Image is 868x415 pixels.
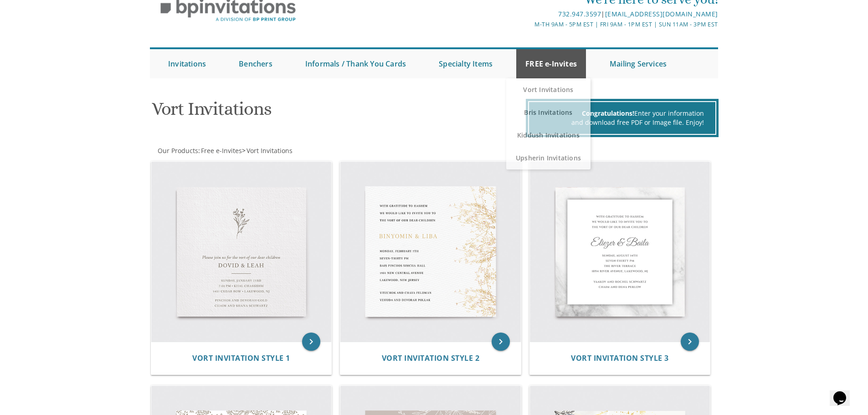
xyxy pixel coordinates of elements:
[571,353,669,363] span: Vort Invitation Style 3
[302,333,320,351] a: keyboard_arrow_right
[681,333,699,351] a: keyboard_arrow_right
[506,147,591,169] a: Upsherin Invitations
[157,146,198,155] a: Our Products
[340,162,521,342] img: Vort Invitation Style 2
[150,146,434,155] div: :
[246,146,293,155] a: Vort Invitations
[192,353,290,363] span: Vort Invitation Style 1
[242,146,293,155] span: >
[230,49,282,78] a: Benchers
[430,49,502,78] a: Specialty Items
[558,10,601,18] a: 732.947.3597
[340,20,718,29] div: M-Th 9am - 5pm EST | Fri 9am - 1pm EST | Sun 11am - 3pm EST
[296,49,415,78] a: Informals / Thank You Cards
[516,49,586,78] a: FREE e-Invites
[506,78,591,101] a: Vort Invitations
[382,354,480,363] a: Vort Invitation Style 2
[571,354,669,363] a: Vort Invitation Style 3
[506,101,591,124] a: Bris Invitations
[159,49,215,78] a: Invitations
[530,162,710,342] img: Vort Invitation Style 3
[151,162,332,342] img: Vort Invitation Style 1
[247,146,293,155] span: Vort Invitations
[340,9,718,20] div: |
[582,109,634,118] span: Congratulations!
[506,124,591,147] a: Kiddush Invitations
[601,49,676,78] a: Mailing Services
[152,99,524,126] h1: Vort Invitations
[605,10,718,18] a: [EMAIL_ADDRESS][DOMAIN_NAME]
[830,379,859,406] iframe: chat widget
[492,333,510,351] a: keyboard_arrow_right
[540,109,704,118] div: Enter your information
[192,354,290,363] a: Vort Invitation Style 1
[200,146,242,155] a: Free e-Invites
[201,146,242,155] span: Free e-Invites
[540,118,704,127] div: and download free PDF or Image file. Enjoy!
[382,353,480,363] span: Vort Invitation Style 2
